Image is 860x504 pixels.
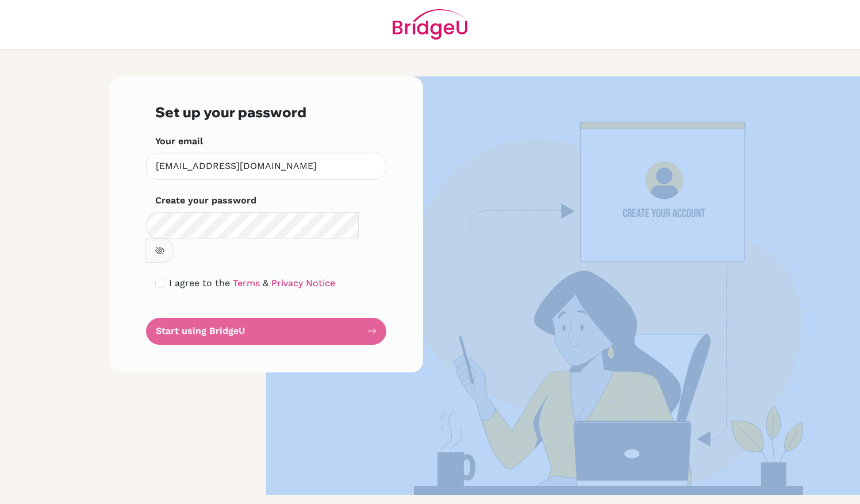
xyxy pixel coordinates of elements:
span: I agree to the [169,278,230,288]
label: Your email [155,134,203,148]
span: & [263,278,268,288]
h3: Set up your password [155,104,377,121]
label: Create your password [155,194,256,207]
a: Privacy Notice [271,278,335,288]
a: Terms [233,278,260,288]
input: Insert your email* [146,153,386,180]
